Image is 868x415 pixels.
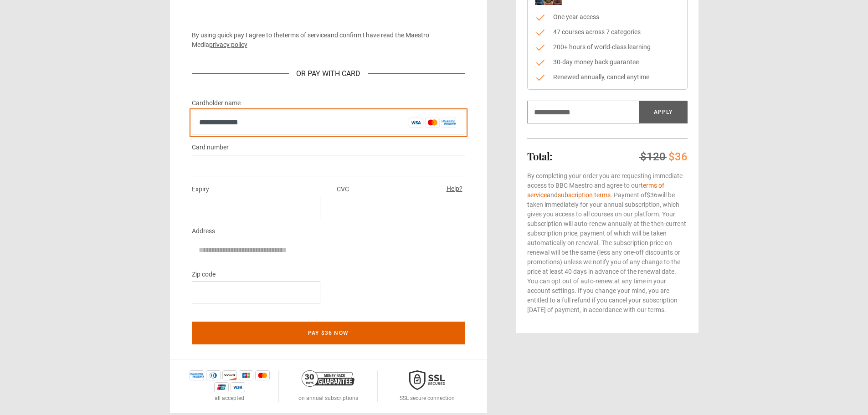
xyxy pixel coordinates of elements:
button: Apply [639,101,688,123]
img: 30-day-money-back-guarantee-c866a5dd536ff72a469b.png [302,370,354,387]
label: Cardholder name [192,98,241,109]
img: jcb [239,370,253,380]
img: discover [222,370,237,380]
li: One year access [535,12,680,22]
span: $36 [647,191,657,199]
span: $120 [640,150,666,163]
a: privacy policy [209,41,247,48]
p: By using quick pay I agree to the and confirm I have read the Maestro Media [192,31,465,50]
button: Help? [444,183,465,195]
li: 200+ hours of world-class learning [535,42,680,52]
iframe: Secure card number input frame [199,161,458,170]
iframe: Secure CVC input frame [344,203,458,212]
label: CVC [337,184,349,195]
iframe: Secure payment button frame [192,5,465,23]
a: subscription terms [558,191,611,199]
li: 30-day money back guarantee [535,57,680,67]
li: Renewed annually, cancel anytime [535,72,680,82]
p: all accepted [215,394,244,402]
p: By completing your order you are requesting immediate access to BBC Maestro and agree to our and ... [527,171,688,315]
img: unionpay [214,382,229,392]
img: visa [231,382,245,392]
label: Zip code [192,269,216,280]
a: terms of service [282,31,327,39]
img: diners [206,370,221,380]
h2: Total: [527,151,552,162]
label: Address [192,226,215,237]
label: Expiry [192,184,209,195]
div: Or Pay With Card [289,68,368,79]
button: Pay $36 now [192,322,465,344]
p: SSL secure connection [400,394,455,402]
iframe: Secure expiration date input frame [199,203,313,212]
label: Card number [192,142,229,153]
img: amex [190,370,204,380]
p: on annual subscriptions [298,394,358,402]
img: mastercard [255,370,270,380]
iframe: Secure postal code input frame [199,288,313,297]
span: $36 [668,150,688,163]
li: 47 courses across 7 categories [535,27,680,37]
